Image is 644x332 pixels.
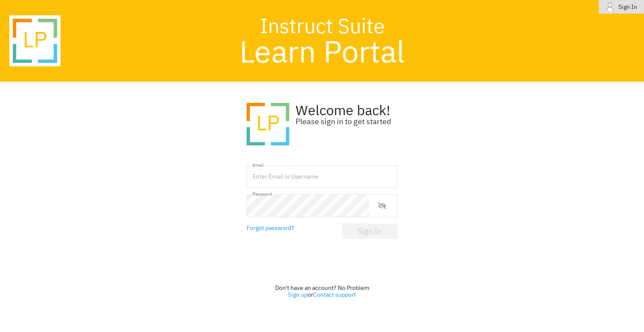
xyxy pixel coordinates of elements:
input: Enter Email or Username [247,165,397,188]
div: Sign In [618,2,637,12]
div: Welcome back! [296,103,391,117]
div: or [247,291,397,298]
a: Sign up [288,291,308,298]
a: Contact support [313,291,356,298]
div: Don't have an account? No Problem [247,284,397,291]
a: Forgot password? [247,224,312,239]
div: Learn Portal [239,36,405,66]
div: Instruct Suite [260,15,385,36]
div: Please sign in to get started [296,117,391,126]
button: show or hide password [373,196,391,215]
